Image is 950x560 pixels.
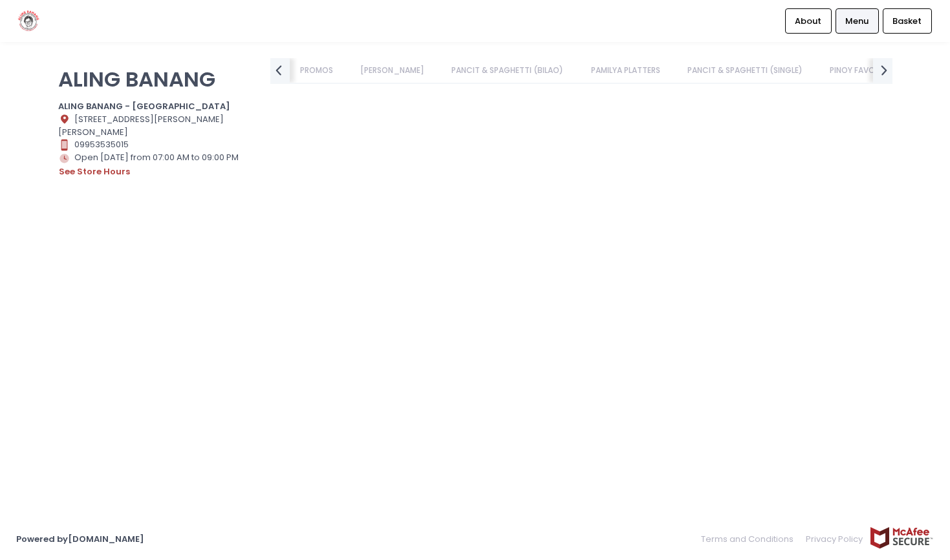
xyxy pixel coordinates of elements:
div: 09953535015 [58,138,255,151]
b: ALING BANANG - [GEOGRAPHIC_DATA] [58,100,230,112]
button: see store hours [58,165,131,179]
span: About [795,15,821,28]
a: PANCIT & SPAGHETTI (BILAO) [439,58,576,83]
div: [STREET_ADDRESS][PERSON_NAME][PERSON_NAME] [58,113,255,139]
a: Powered by[DOMAIN_NAME] [16,533,144,545]
a: About [785,8,832,33]
img: logo [16,10,41,32]
img: mcafee-secure [869,526,934,549]
a: Privacy Policy [800,526,870,552]
a: PANCIT & SPAGHETTI (SINGLE) [675,58,815,83]
span: Basket [892,15,922,28]
a: PINOY FAVORITES [817,58,908,83]
a: [PERSON_NAME] [348,58,437,83]
a: Terms and Conditions [701,526,800,552]
div: Open [DATE] from 07:00 AM to 09:00 PM [58,151,255,178]
a: Menu [836,8,879,33]
span: Menu [845,15,869,28]
p: ALING BANANG [58,67,255,92]
a: PROMOS [287,58,345,83]
a: PAMILYA PLATTERS [578,58,673,83]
